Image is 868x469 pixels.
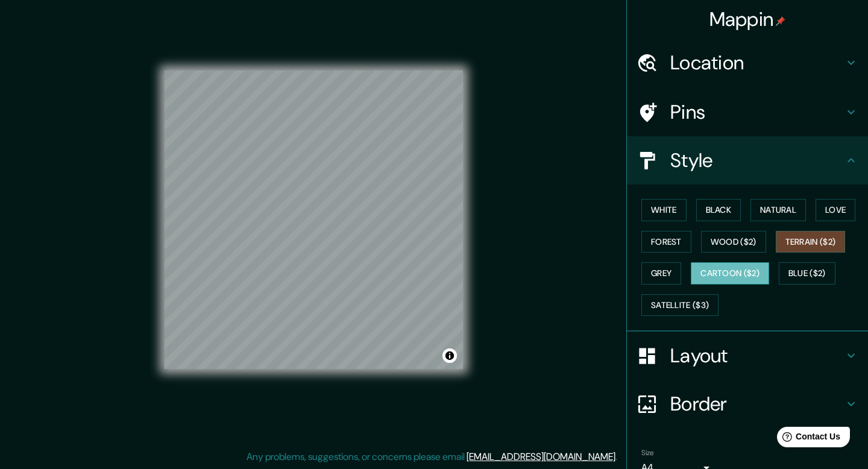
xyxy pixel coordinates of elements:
[750,199,806,221] button: Natural
[619,450,621,464] div: .
[467,450,615,463] a: [EMAIL_ADDRESS][DOMAIN_NAME]
[670,344,844,368] h4: Layout
[247,450,617,464] p: Any problems, suggestions, or concerns please email .
[641,294,719,316] button: Satellite ($3)
[761,422,855,456] iframe: Help widget launcher
[627,39,868,87] div: Location
[776,231,846,253] button: Terrain ($2)
[165,71,463,369] canvas: Map
[627,88,868,136] div: Pins
[779,262,835,285] button: Blue ($2)
[627,136,868,184] div: Style
[816,199,855,221] button: Love
[670,392,844,416] h4: Border
[691,262,769,285] button: Cartoon ($2)
[670,148,844,172] h4: Style
[617,450,619,464] div: .
[696,199,741,221] button: Black
[641,262,681,285] button: Grey
[641,231,691,253] button: Forest
[670,51,844,75] h4: Location
[641,199,687,221] button: White
[776,16,785,26] img: pin-icon.png
[627,380,868,428] div: Border
[627,332,868,380] div: Layout
[641,448,654,458] label: Size
[709,7,786,31] h4: Mappin
[442,348,457,363] button: Toggle attribution
[670,100,844,124] h4: Pins
[701,231,766,253] button: Wood ($2)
